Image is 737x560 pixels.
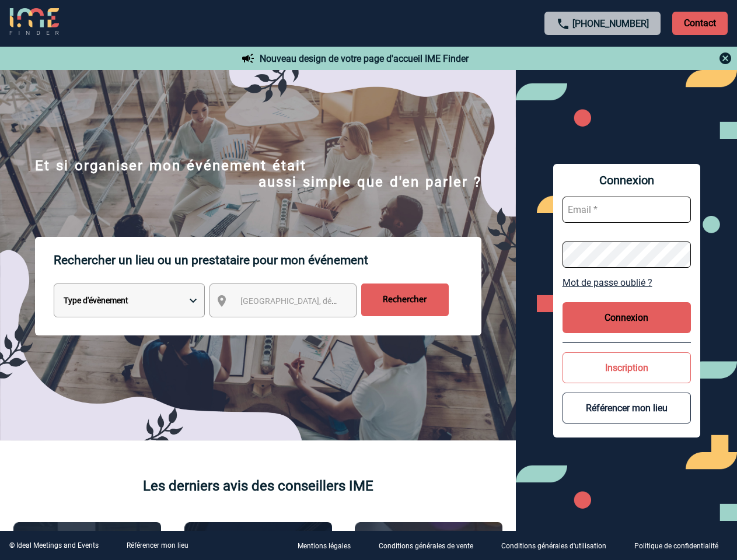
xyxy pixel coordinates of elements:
[563,173,691,187] span: Connexion
[563,277,691,288] a: Mot de passe oublié ?
[672,12,728,35] p: Contact
[288,540,369,551] a: Mentions légales
[240,296,403,306] span: [GEOGRAPHIC_DATA], département, région...
[572,18,649,29] a: [PHONE_NUMBER]
[127,541,188,549] a: Référencer mon lieu
[501,542,606,551] p: Conditions générales d'utilisation
[563,302,691,333] button: Connexion
[361,283,449,316] input: Rechercher
[379,542,473,551] p: Conditions générales de vente
[634,542,718,551] p: Politique de confidentialité
[298,542,351,551] p: Mentions légales
[625,540,737,551] a: Politique de confidentialité
[563,352,691,383] button: Inscription
[54,237,481,283] p: Rechercher un lieu ou un prestataire pour mon événement
[563,197,691,223] input: Email *
[492,540,625,551] a: Conditions générales d'utilisation
[556,17,570,31] img: call-24-px.png
[369,540,492,551] a: Conditions générales de vente
[9,541,99,549] div: © Ideal Meetings and Events
[563,393,691,423] button: Référencer mon lieu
